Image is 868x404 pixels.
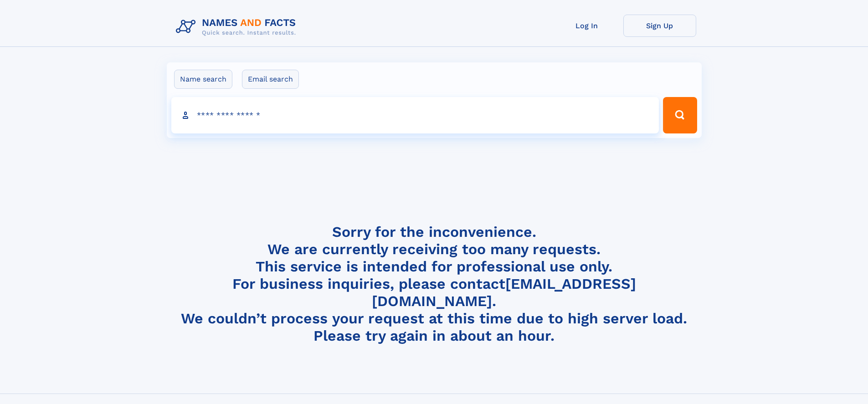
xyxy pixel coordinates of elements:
[663,97,697,133] button: Search Button
[623,15,696,37] a: Sign Up
[171,97,659,133] input: search input
[172,15,303,39] img: Logo Names and Facts
[174,70,232,89] label: Name search
[242,70,299,89] label: Email search
[172,223,696,345] h4: Sorry for the inconvenience. We are currently receiving too many requests. This service is intend...
[372,275,636,310] a: [EMAIL_ADDRESS][DOMAIN_NAME]
[550,15,623,37] a: Log In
